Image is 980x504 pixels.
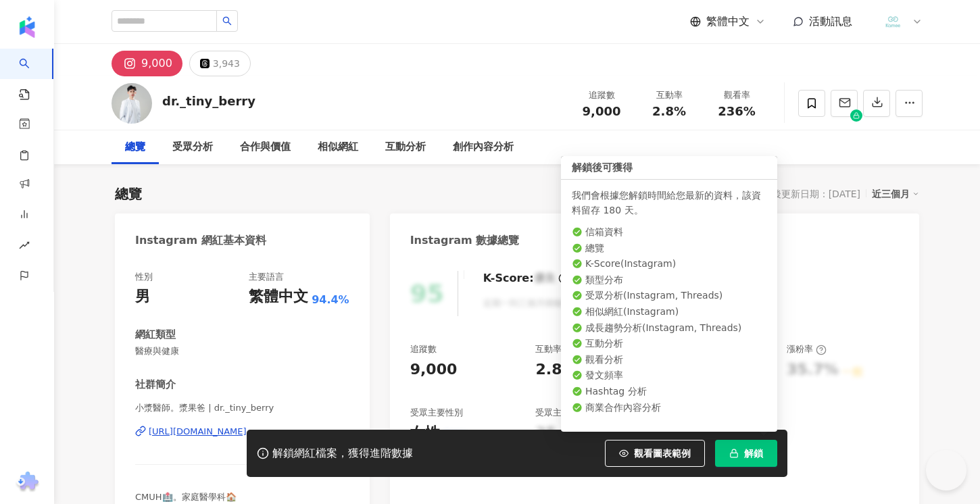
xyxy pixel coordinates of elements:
li: 發文頻率 [572,369,766,382]
div: [URL][DOMAIN_NAME] [149,426,247,438]
span: 9,000 [583,104,621,118]
div: 主要語言 [249,271,284,283]
div: K-Score : [483,271,569,286]
div: 社群簡介 [135,378,176,392]
div: 男 [135,286,150,307]
div: 互動率 [535,343,575,355]
div: 近三個月 [872,185,919,203]
span: 236% [718,105,756,118]
div: dr._tiny_berry [162,93,255,109]
li: 商業合作內容分析 [572,401,766,414]
div: Instagram 數據總覽 [410,233,520,248]
div: 解鎖網紅檔案，獲得進階數據 [272,447,413,461]
li: 受眾分析 ( Instagram, Threads ) [572,289,766,303]
div: 最後更新日期：[DATE] [762,188,860,199]
span: 2.8% [652,105,686,118]
li: 互動分析 [572,337,766,351]
div: 觀看率 [711,89,762,102]
div: 女性 [410,423,440,444]
div: 受眾主要年齡 [535,407,588,419]
div: 性別 [135,271,153,283]
a: search [19,49,46,101]
span: 醫療與健康 [135,345,349,357]
span: 解鎖 [744,448,763,459]
li: K-Score ( Instagram ) [572,257,766,271]
li: 觀看分析 [572,353,766,367]
li: 成長趨勢分析 ( Instagram, Threads ) [572,321,766,334]
li: 總覽 [572,241,766,255]
li: 類型分布 [572,274,766,287]
img: logo icon [16,16,38,38]
div: 3,943 [213,54,240,73]
button: 觀看圖表範例 [605,440,705,467]
div: 受眾主要性別 [410,407,463,419]
span: rise [19,232,30,262]
div: 9,000 [410,359,458,380]
div: 9,000 [141,54,172,73]
div: 2.8% [535,359,577,380]
button: 解鎖 [715,440,777,467]
span: 活動訊息 [809,15,852,28]
div: 繁體中文 [249,286,308,307]
div: 解鎖後可獲得 [561,156,777,180]
div: 總覽 [125,139,145,155]
div: 相似網紅 [318,139,358,155]
div: 追蹤數 [576,89,627,102]
span: 94.4% [312,293,349,307]
span: search [222,16,232,26]
div: 我們會根據您解鎖時間給您最新的資料，該資料留存 180 天。 [572,188,766,218]
img: chrome extension [14,472,41,493]
span: 觀看圖表範例 [634,448,691,459]
span: 繁體中文 [706,14,750,29]
div: 互動率 [643,89,695,102]
li: 信箱資料 [572,226,766,239]
img: KOL Avatar [112,83,152,124]
div: 互動分析 [385,139,426,155]
img: LOGO%E8%9D%A6%E7%9A%AE2.png [880,9,906,34]
div: 受眾分析 [172,139,213,155]
div: 總覽 [115,184,142,203]
a: [URL][DOMAIN_NAME] [135,426,349,438]
li: Hashtag 分析 [572,385,766,399]
div: 漲粉率 [787,343,827,355]
div: 合作與價值 [240,139,291,155]
li: 相似網紅 ( Instagram ) [572,305,766,319]
button: 9,000 [112,51,182,76]
div: 創作內容分析 [453,139,514,155]
button: 3,943 [189,51,251,76]
div: 網紅類型 [135,328,176,342]
span: 小漿醫師。漿果爸 | dr._tiny_berry [135,402,349,414]
div: 追蹤數 [410,343,437,355]
div: Instagram 網紅基本資料 [135,233,266,248]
